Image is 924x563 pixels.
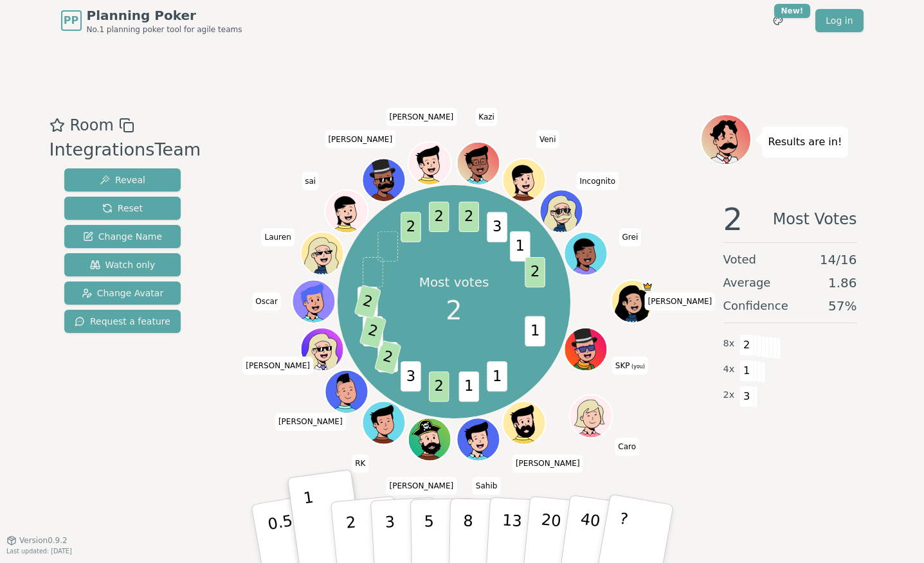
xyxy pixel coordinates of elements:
[64,225,181,248] button: Change Name
[723,297,788,315] span: Confidence
[723,362,735,377] span: 4 x
[75,315,170,328] span: Request a feature
[723,204,743,235] span: 2
[70,114,114,137] span: Room
[525,316,545,346] span: 1
[6,548,72,555] span: Last updated: [DATE]
[19,535,68,546] span: Version 0.9.2
[359,314,387,348] span: 2
[828,297,856,315] span: 57 %
[83,230,162,243] span: Change Name
[525,257,545,287] span: 2
[723,274,771,292] span: Average
[642,281,653,292] span: Kate is the host
[828,274,857,292] span: 1.86
[374,340,402,375] span: 2
[64,13,78,28] span: PP
[325,130,395,148] span: Click to change your name
[64,197,181,220] button: Reset
[429,202,449,232] span: 2
[815,9,863,32] a: Log in
[242,357,313,375] span: Click to change your name
[576,172,619,190] span: Click to change your name
[446,291,462,330] span: 2
[565,330,606,370] button: Click to change your avatar
[612,357,648,375] span: Click to change your name
[723,251,757,269] span: Voted
[64,310,181,333] button: Request a feature
[386,477,457,495] span: Click to change your name
[739,334,754,356] span: 2
[615,438,639,456] span: Click to change your name
[473,477,501,495] span: Click to change your name
[820,251,857,269] span: 14 / 16
[768,133,842,151] p: Results are in!
[100,174,145,186] span: Reveal
[419,273,489,291] p: Most votes
[401,212,421,242] span: 2
[302,488,322,559] p: 1
[275,413,346,431] span: Click to change your name
[82,287,164,299] span: Change Avatar
[739,360,754,382] span: 1
[50,114,65,137] button: Add as favourite
[536,130,559,148] span: Click to change your name
[87,24,242,35] span: No.1 planning poker tool for agile teams
[64,281,181,305] button: Change Avatar
[50,137,201,163] div: IntegrationsTeam
[766,9,790,32] button: New!
[302,172,319,190] span: Click to change your name
[352,455,368,473] span: Click to change your name
[64,253,181,276] button: Watch only
[487,361,507,391] span: 1
[252,292,281,310] span: Click to change your name
[354,285,382,319] span: 2
[773,204,857,235] span: Most Votes
[487,212,507,242] span: 3
[739,386,754,407] span: 3
[386,108,457,126] span: Click to change your name
[723,337,735,351] span: 8 x
[619,229,642,247] span: Click to change your name
[102,202,143,215] span: Reset
[429,371,449,402] span: 2
[261,229,294,247] span: Click to change your name
[64,168,181,192] button: Reveal
[90,258,156,271] span: Watch only
[87,6,242,24] span: Planning Poker
[723,388,735,402] span: 2 x
[774,4,811,18] div: New!
[459,371,479,402] span: 1
[6,535,68,546] button: Version0.9.2
[510,231,530,262] span: 1
[61,6,242,35] a: PPPlanning PokerNo.1 planning poker tool for agile teams
[401,361,421,391] span: 3
[459,202,479,232] span: 2
[645,292,716,310] span: Click to change your name
[630,364,645,370] span: (you)
[475,108,498,126] span: Click to change your name
[512,455,583,473] span: Click to change your name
